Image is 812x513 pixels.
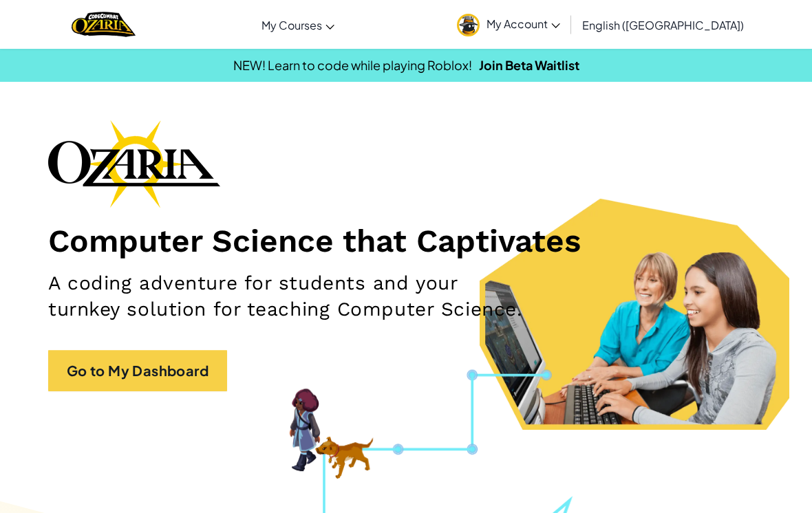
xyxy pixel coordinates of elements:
[261,18,322,32] span: My Courses
[457,14,480,36] img: avatar
[582,18,744,32] span: English ([GEOGRAPHIC_DATA])
[255,6,341,43] a: My Courses
[487,17,560,31] span: My Account
[450,3,567,46] a: My Account
[233,57,472,73] span: NEW! Learn to code while playing Roblox!
[48,350,227,391] a: Go to My Dashboard
[72,10,136,39] a: Ozaria by CodeCombat logo
[479,57,579,73] a: Join Beta Waitlist
[72,10,136,39] img: Home
[48,120,220,208] img: Ozaria branding logo
[48,221,764,260] h1: Computer Science that Captivates
[575,6,751,43] a: English ([GEOGRAPHIC_DATA])
[48,270,528,323] h2: A coding adventure for students and your turnkey solution for teaching Computer Science.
